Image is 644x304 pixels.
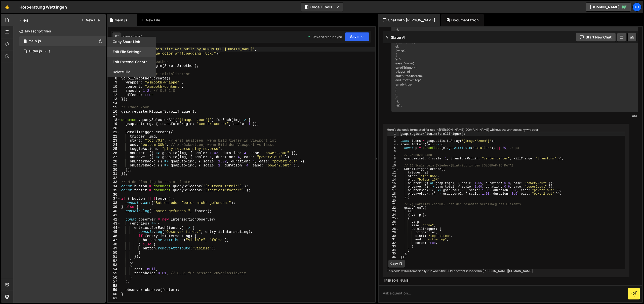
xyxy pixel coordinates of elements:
[115,18,127,23] div: main.js
[108,242,120,247] div: 48
[19,17,28,23] h2: Files
[19,36,106,46] div: 16629/45300.js
[387,136,399,139] div: 2
[107,57,156,67] button: Edit External Scripts
[108,230,120,234] div: 45
[108,218,120,222] div: 42
[108,147,120,151] div: 25
[387,248,399,252] div: 34
[384,279,628,283] div: [PERSON_NAME]
[108,267,120,272] div: 54
[387,189,399,192] div: 17
[19,4,67,10] div: Hörberatung Wettingen
[108,168,120,172] div: 30
[383,124,629,278] div: Here's the code formatted for use in [PERSON_NAME][DOMAIN_NAME] without the unnecessary wrapper: ...
[387,238,399,241] div: 31
[387,143,399,146] div: 4
[108,163,120,168] div: 29
[441,14,484,26] div: Documentation
[345,32,369,41] button: Save
[108,234,120,238] div: 46
[387,182,399,185] div: 15
[387,160,399,164] div: 9
[387,245,399,248] div: 33
[108,263,120,267] div: 53
[108,246,120,251] div: 49
[308,35,342,39] div: Dev and prod in sync
[387,164,399,167] div: 10
[108,280,120,284] div: 57
[108,114,120,118] div: 17
[108,238,120,242] div: 47
[108,255,120,259] div: 51
[108,93,120,97] div: 12
[108,271,120,276] div: 55
[387,220,399,224] div: 26
[108,80,120,85] div: 9
[108,213,120,218] div: 41
[81,18,100,22] button: New File
[108,126,120,131] div: 20
[108,205,120,209] div: 39
[108,193,120,197] div: 36
[387,213,399,217] div: 24
[108,97,120,101] div: 13
[108,276,120,280] div: 56
[24,40,27,44] span: 1
[108,135,120,139] div: 22
[387,255,399,259] div: 36
[108,251,120,255] div: 50
[387,146,399,150] div: 5
[393,113,637,118] div: You
[108,284,120,288] div: 58
[108,89,120,93] div: 11
[387,132,399,136] div: 1
[141,18,162,23] div: New File
[388,260,405,268] button: Copy
[576,33,616,42] button: Start new chat
[387,185,399,189] div: 16
[387,234,399,238] div: 30
[108,159,120,164] div: 28
[632,3,641,12] a: KO
[387,224,399,227] div: 27
[387,192,399,196] div: 18
[108,188,120,193] div: 35
[586,3,631,12] a: [DOMAIN_NAME]
[108,259,120,263] div: 52
[387,203,399,206] div: 21
[108,296,120,300] div: 61
[108,292,120,296] div: 60
[108,197,120,201] div: 37
[108,85,120,89] div: 10
[108,172,120,176] div: 31
[108,76,120,81] div: 8
[108,110,120,114] div: 16
[107,47,156,57] button: Edit File Settings
[387,139,399,143] div: 3
[108,139,120,143] div: 23
[387,210,399,213] div: 23
[1,1,13,13] a: 🤙
[108,151,120,155] div: 26
[108,226,120,230] div: 44
[108,184,120,189] div: 34
[387,231,399,234] div: 29
[132,35,142,39] div: [DATE]
[387,206,399,210] div: 22
[108,130,120,135] div: 21
[387,150,399,153] div: 6
[108,180,120,184] div: 33
[19,46,106,56] div: 16629/45301.js
[387,153,399,157] div: 7
[28,49,42,54] div: slider.js
[387,171,399,175] div: 12
[108,105,120,110] div: 15
[387,252,399,255] div: 35
[387,217,399,220] div: 25
[107,67,156,77] button: Delete File
[387,241,399,245] div: 32
[108,101,120,106] div: 14
[387,167,399,171] div: 11
[387,199,399,203] div: 20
